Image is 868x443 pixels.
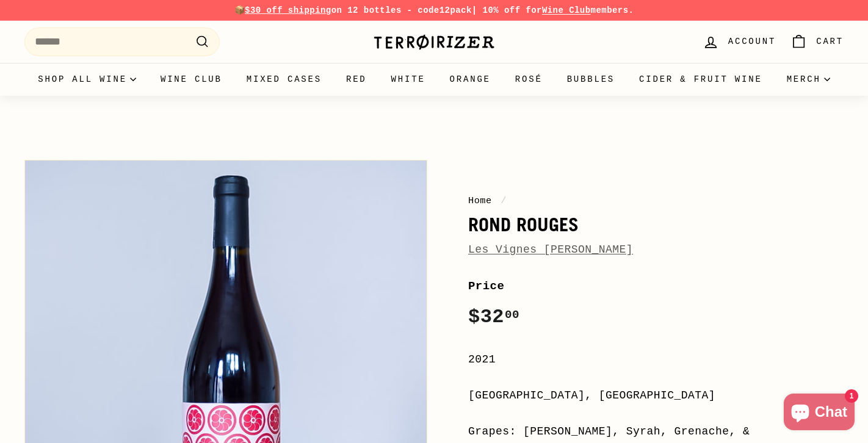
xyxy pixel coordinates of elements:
[503,63,555,96] a: Rosé
[780,394,858,433] inbox-online-store-chat: Shopify online store chat
[468,277,844,295] label: Price
[542,5,591,15] a: Wine Club
[245,5,331,15] span: $30 off shipping
[24,4,844,17] p: 📦 on 12 bottles - code | 10% off for members.
[468,193,844,208] nav: breadcrumbs
[627,63,775,96] a: Cider & Fruit Wine
[439,5,472,15] strong: 12pack
[148,63,234,96] a: Wine Club
[695,24,783,60] a: Account
[468,351,844,369] div: 2021
[468,195,492,206] a: Home
[26,63,148,96] summary: Shop all wine
[505,308,519,322] sup: 00
[468,243,633,256] a: Les Vignes [PERSON_NAME]
[379,63,438,96] a: White
[468,387,844,405] div: [GEOGRAPHIC_DATA], [GEOGRAPHIC_DATA]
[468,306,519,328] span: $32
[775,63,842,96] summary: Merch
[334,63,379,96] a: Red
[234,63,334,96] a: Mixed Cases
[497,195,510,206] span: /
[728,35,776,48] span: Account
[555,63,627,96] a: Bubbles
[816,35,844,48] span: Cart
[438,63,503,96] a: Orange
[783,24,851,60] a: Cart
[468,214,844,235] h1: Rond Rouges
